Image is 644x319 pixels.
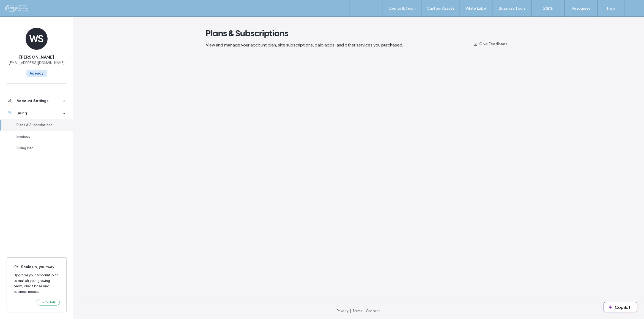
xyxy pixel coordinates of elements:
span: Plans & Subscriptions [206,28,289,39]
div: WS [26,28,48,50]
label: Help [607,6,615,11]
span: Agency [26,70,47,77]
a: Contact [366,309,380,313]
span: | [364,309,365,313]
label: Sites [362,6,371,11]
button: Copilot [604,302,637,312]
label: Clients & Team [388,6,416,11]
a: Terms [353,309,362,313]
span: | [350,309,351,313]
div: Invoices [17,134,62,139]
label: Business Tools [499,6,526,11]
span: View and manage your account plan, site subscriptions, paid apps, and other services you purchased. [206,42,403,48]
div: Billing Info [17,145,62,151]
a: Privacy [337,309,349,313]
div: Account Settings [17,98,62,104]
button: Give Feedback [469,39,511,48]
span: Upgrade your account plan to match your growing team, client base and business needs. [13,273,60,295]
div: Billing [17,111,62,116]
span: [EMAIL_ADDRESS][DOMAIN_NAME] [9,60,65,66]
label: Stats [543,6,553,11]
span: [PERSON_NAME] [19,54,54,60]
button: Let’s Talk [37,299,60,306]
span: Scale up, your way [13,264,60,270]
div: Plans & Subscriptions [17,122,62,128]
label: Resources [571,6,590,11]
span: Help [13,4,24,9]
label: Custom Assets [427,6,454,11]
label: White Label [466,6,487,11]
